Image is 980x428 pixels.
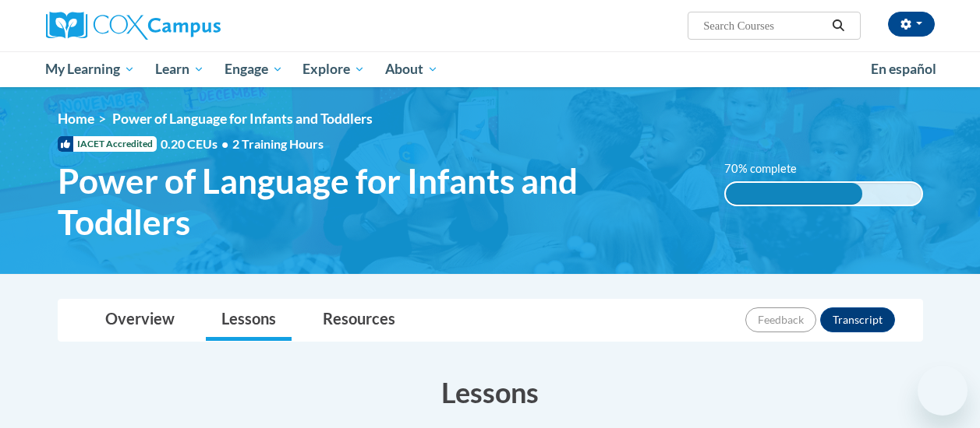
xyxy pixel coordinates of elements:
span: Power of Language for Infants and Toddlers [112,111,373,127]
a: En español [861,53,946,86]
button: Search [826,16,850,35]
a: Engage [214,51,293,87]
a: Lessons [206,300,292,341]
span: Engage [225,60,283,79]
span: IACET Accredited [58,136,157,152]
a: Cox Campus [46,12,327,40]
a: Home [58,111,94,127]
span: En español [871,61,936,77]
label: 70% complete [724,160,814,177]
span: Power of Language for Infants and Toddlers [58,160,701,243]
a: Resources [307,300,411,341]
button: Account Settings [888,12,935,37]
h3: Lessons [58,373,923,412]
a: Explore [292,51,375,87]
button: Transcript [820,307,895,332]
img: Cox Campus [46,12,221,40]
div: 70% complete [726,183,863,205]
button: Feedback [745,307,816,332]
span: 0.20 CEUs [161,135,232,153]
iframe: Button to launch messaging window [918,366,968,416]
div: Main menu [34,51,946,87]
span: Learn [155,60,204,79]
span: 2 Training Hours [232,136,324,151]
a: About [375,51,448,87]
a: My Learning [36,51,146,87]
span: My Learning [45,60,135,79]
a: Overview [90,300,190,341]
span: About [385,60,438,79]
span: • [221,136,228,151]
a: Learn [145,51,214,87]
input: Search Courses [702,16,826,35]
span: Explore [302,60,365,79]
